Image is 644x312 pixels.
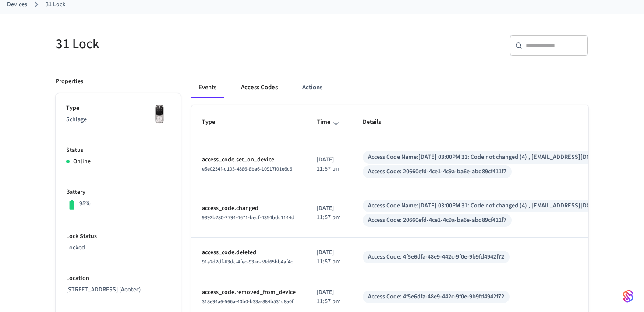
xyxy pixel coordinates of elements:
p: Type [66,104,170,113]
span: Time [317,116,342,129]
div: Access Code: 20660efd-4ce1-4c9a-ba6e-abd89cf411f7 [368,167,506,176]
p: [DATE] 11:57 pm [317,288,342,306]
h5: 31 Lock [56,35,317,53]
div: Access Code: 4f5e6dfa-48e9-442c-9f0e-9b9fd4942f72 [368,252,504,262]
span: 9392b280-2794-4671-becf-4354bdc1144d [202,214,294,221]
span: 318e94a6-566a-43b0-b33a-884b531c8a0f [202,298,294,305]
div: ant example [191,77,588,98]
p: access_code.removed_from_device [202,288,296,297]
p: [STREET_ADDRESS] (Aeotec) [66,285,170,294]
p: Lock Status [66,232,170,241]
span: Details [363,116,393,129]
p: Online [73,157,91,166]
button: Access Codes [234,77,285,98]
p: access_code.set_on_device [202,155,296,165]
span: 91a2d2df-63dc-4fec-93ac-59d65bb4af4c [202,258,293,266]
p: access_code.deleted [202,248,296,257]
span: e5e0234f-d103-4886-8ba6-10917f01e6c6 [202,165,292,173]
p: Status [66,146,170,155]
button: Actions [295,77,329,98]
div: Access Code: 4f5e6dfa-48e9-442c-9f0e-9b9fd4942f72 [368,292,504,301]
p: 98% [79,199,91,208]
div: Access Code: 20660efd-4ce1-4c9a-ba6e-abd89cf411f7 [368,216,506,225]
p: Schlage [66,115,170,124]
span: Type [202,116,226,129]
p: [DATE] 11:57 pm [317,248,342,266]
p: Locked [66,243,170,252]
p: [DATE] 11:57 pm [317,204,342,222]
p: [DATE] 11:57 pm [317,155,342,174]
img: Yale Assure Touchscreen Wifi Smart Lock, Satin Nickel, Front [149,104,170,126]
p: Battery [66,188,170,197]
p: Location [66,274,170,283]
p: Properties [56,77,83,86]
img: SeamLogoGradient.69752ec5.svg [623,289,633,303]
p: access_code.changed [202,204,296,213]
button: Events [191,77,223,98]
